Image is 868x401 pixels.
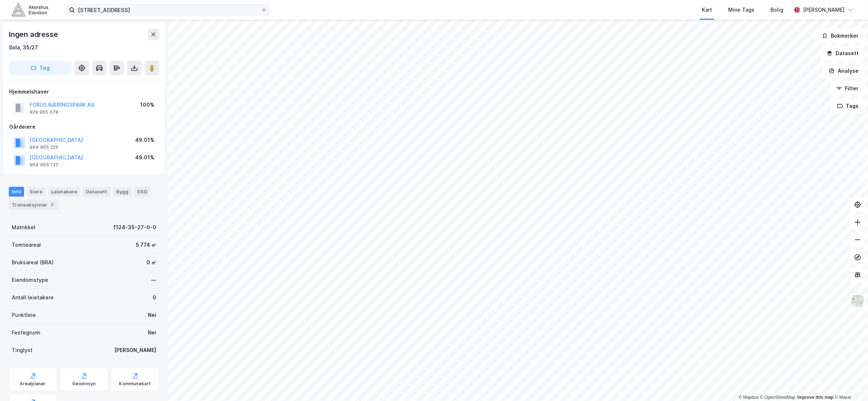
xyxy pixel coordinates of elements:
[12,328,40,337] div: Festegrunn
[803,5,845,14] div: [PERSON_NAME]
[12,346,32,355] div: Tinglyst
[9,29,59,40] div: Ingen adresse
[146,258,156,267] div: 0 ㎡
[83,187,110,196] div: Datasett
[728,5,754,14] div: Mine Tags
[12,293,54,302] div: Antall leietakere
[798,395,834,400] a: Improve this map
[135,153,154,162] div: 49.01%
[9,200,59,210] div: Transaksjoner
[9,87,159,96] div: Hjemmelshaver
[113,187,131,196] div: Bygg
[134,187,150,196] div: ESG
[27,187,45,196] div: Eiere
[135,136,154,144] div: 49.01%
[831,99,865,113] button: Tags
[760,395,796,400] a: OpenStreetMap
[140,101,154,109] div: 100%
[30,162,58,168] div: 964 965 137
[136,241,156,249] div: 5 774 ㎡
[12,3,48,16] img: akershus-eiendom-logo.9091f326c980b4bce74ccdd9f866810c.svg
[12,223,35,232] div: Matrikkel
[831,366,868,401] div: Kontrollprogram for chat
[823,64,865,78] button: Analyse
[12,276,48,284] div: Eiendomstype
[153,293,156,302] div: 0
[114,346,156,355] div: [PERSON_NAME]
[12,311,36,319] div: Punktleie
[49,201,56,208] div: 2
[75,4,261,15] input: Søk på adresse, matrikkel, gårdeiere, leietakere eller personer
[821,46,865,61] button: Datasett
[9,187,24,196] div: Info
[739,395,759,400] a: Mapbox
[816,29,865,43] button: Bokmerker
[9,43,38,52] div: Sola, 35/27
[30,144,58,150] div: 964 965 226
[831,366,868,401] iframe: Chat Widget
[72,381,96,387] div: Geoinnsyn
[12,241,41,249] div: Tomteareal
[851,294,865,308] img: Z
[771,5,783,14] div: Bolig
[148,311,156,319] div: Nei
[20,381,46,387] div: Arealplaner
[9,61,72,75] button: Tag
[151,276,156,284] div: —
[9,122,159,131] div: Gårdeiere
[148,328,156,337] div: Nei
[830,81,865,96] button: Filter
[702,5,712,14] div: Kart
[119,381,151,387] div: Kommunekart
[30,109,58,115] div: 929 965 078
[48,187,80,196] div: Leietakere
[12,258,54,267] div: Bruksareal (BRA)
[113,223,156,232] div: 1124-35-27-0-0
